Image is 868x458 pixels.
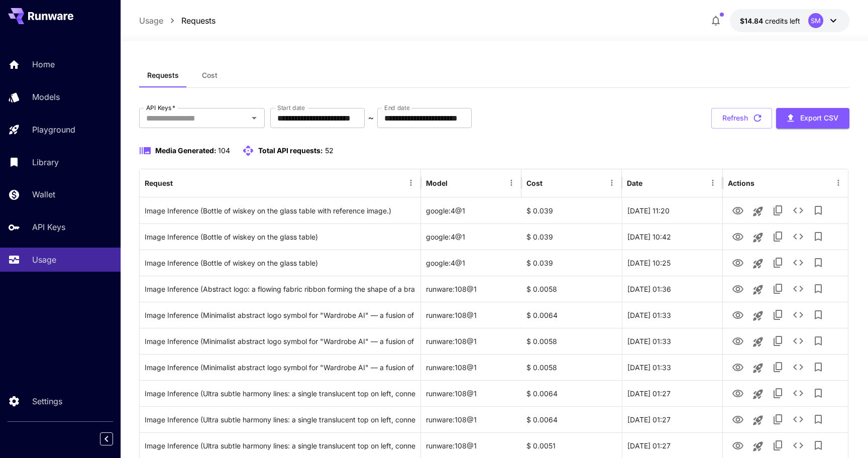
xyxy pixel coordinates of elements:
button: Open [247,111,261,125]
button: Launch in playground [748,306,768,326]
button: See details [788,253,808,273]
div: Click to copy prompt [145,381,415,406]
button: Sort [174,176,188,190]
div: google:4@1 [421,250,521,276]
button: Collapse sidebar [100,432,113,445]
div: Collapse sidebar [107,430,121,448]
button: Copy TaskUUID [768,435,788,455]
div: 23 Sep, 2025 01:27 [622,406,722,432]
button: Add to library [808,331,828,351]
p: API Keys [32,221,65,233]
button: See details [788,200,808,220]
button: Launch in playground [748,358,768,378]
div: runware:108@1 [421,328,521,354]
div: $ 0.039 [521,223,622,250]
button: View [728,200,748,220]
div: Click to copy prompt [145,302,415,328]
div: $14.842 [740,16,800,26]
button: Menu [706,176,720,190]
div: Model [426,179,448,187]
button: View [728,383,748,403]
label: API Keys [146,103,175,112]
button: Copy TaskUUID [768,409,788,429]
button: See details [788,279,808,299]
button: Copy TaskUUID [768,279,788,299]
div: 23 Sep, 2025 01:33 [622,354,722,380]
button: See details [788,383,808,403]
button: See details [788,409,808,429]
button: See details [788,226,808,247]
button: View [728,304,748,325]
div: Request [145,179,173,187]
button: Launch in playground [748,254,768,274]
p: Home [32,58,55,70]
div: runware:108@1 [421,354,521,380]
button: Add to library [808,409,828,429]
nav: breadcrumb [139,15,215,27]
p: Models [32,91,60,103]
button: See details [788,357,808,377]
button: Add to library [808,226,828,247]
span: Requests [147,71,179,80]
button: View [728,330,748,351]
button: Launch in playground [748,384,768,404]
div: Click to copy prompt [145,355,415,380]
div: SM [808,13,823,28]
span: 52 [325,146,334,155]
div: runware:108@1 [421,380,521,406]
div: $ 0.0058 [521,328,622,354]
button: Export CSV [776,108,849,129]
a: Requests [181,15,215,27]
button: View [728,278,748,299]
button: Launch in playground [748,201,768,221]
button: Refresh [711,108,772,129]
p: Usage [139,15,163,27]
span: $14.84 [740,17,765,25]
span: 104 [218,146,230,155]
button: View [728,252,748,273]
button: Copy TaskUUID [768,253,788,273]
div: Click to copy prompt [145,328,415,354]
button: Copy TaskUUID [768,331,788,351]
div: $ 0.0058 [521,276,622,302]
button: Launch in playground [748,280,768,300]
button: Copy TaskUUID [768,305,788,325]
p: Settings [32,395,62,407]
div: 23 Sep, 2025 01:27 [622,380,722,406]
button: Launch in playground [748,332,768,352]
span: Media Generated: [155,146,216,155]
button: Copy TaskUUID [768,200,788,220]
button: Sort [544,176,558,190]
div: $ 0.0058 [521,354,622,380]
div: $ 0.0064 [521,380,622,406]
button: Add to library [808,253,828,273]
div: runware:108@1 [421,302,521,328]
button: Add to library [808,279,828,299]
p: Playground [32,124,75,136]
button: Add to library [808,435,828,455]
div: runware:108@1 [421,276,521,302]
div: $ 0.039 [521,250,622,276]
button: Launch in playground [748,436,768,456]
button: Launch in playground [748,227,768,248]
div: $ 0.039 [521,197,622,223]
button: $14.842SM [730,9,849,32]
button: View [728,409,748,429]
button: Menu [831,176,845,190]
p: Usage [32,254,56,266]
button: Copy TaskUUID [768,357,788,377]
button: Add to library [808,357,828,377]
div: 23 Sep, 2025 10:42 [622,223,722,250]
span: Total API requests: [258,146,323,155]
div: Click to copy prompt [145,250,415,276]
button: Menu [605,176,619,190]
button: Sort [643,176,658,190]
label: End date [384,103,409,112]
button: View [728,226,748,247]
label: Start date [277,103,305,112]
button: Add to library [808,383,828,403]
div: 23 Sep, 2025 01:36 [622,276,722,302]
div: Date [627,179,642,187]
button: Add to library [808,305,828,325]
